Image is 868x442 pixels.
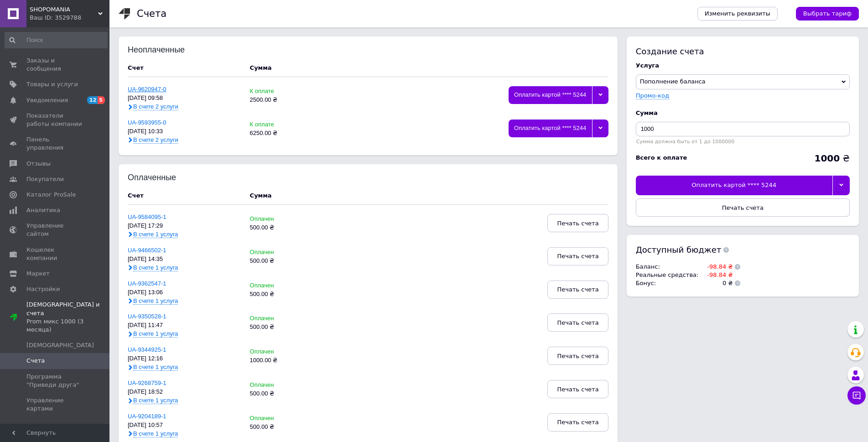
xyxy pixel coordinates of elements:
[636,176,832,195] div: Оплатить картой **** 5244
[26,301,109,334] span: [DEMOGRAPHIC_DATA] и счета
[133,136,178,144] span: В счете 2 услуги
[547,313,608,332] button: Печать счета
[636,271,699,279] td: Реальные средства :
[636,92,669,99] label: Промо-код
[26,341,94,349] span: [DEMOGRAPHIC_DATA]
[128,46,187,55] div: Неоплаченные
[26,160,51,168] span: Отзывы
[26,96,68,104] span: Уведомления
[250,282,327,289] div: Оплачен
[847,386,866,405] button: Чат с покупателем
[250,258,327,265] div: 500.00 ₴
[547,347,608,365] button: Печать счета
[26,57,84,73] span: Заказы и сообщения
[26,80,78,88] span: Товары и услуги
[250,291,327,298] div: 500.00 ₴
[557,319,598,326] span: Печать счета
[250,130,327,137] div: 6250.00 ₴
[128,128,241,135] div: [DATE] 10:33
[128,223,241,229] div: [DATE] 17:29
[250,324,327,331] div: 500.00 ₴
[509,120,592,137] div: Оплатить картой **** 5244
[640,78,706,85] span: Пополнение баланса
[636,109,850,117] div: Сумма
[128,64,241,72] div: Счет
[133,103,178,110] span: В счете 2 услуги
[128,86,166,93] a: UA-9620947-0
[557,353,598,359] span: Печать счета
[26,270,50,278] span: Маркет
[698,271,733,279] td: -98.84 ₴
[250,249,327,256] div: Оплачен
[137,8,166,19] h1: Счета
[26,112,84,128] span: Показатели работы компании
[133,364,178,371] span: В счете 1 услуга
[250,97,327,104] div: 2500.00 ₴
[814,154,850,163] div: ₴
[128,380,166,386] a: UA-9268759-1
[250,415,327,422] div: Оплачен
[547,214,608,232] button: Печать счета
[26,317,109,334] div: Prom микс 1000 (3 месяца)
[26,206,60,214] span: Аналитика
[250,382,327,389] div: Оплачен
[636,122,850,136] input: Введите сумму
[133,297,178,305] span: В счете 1 услуга
[26,373,84,389] span: Программа "Приведи друга"
[636,139,850,145] div: Сумма должна быть от 1 до 1000000
[250,121,327,128] div: К оплате
[26,191,76,199] span: Каталог ProSale
[250,216,327,223] div: Оплачен
[698,263,733,271] td: -98.84 ₴
[128,192,241,200] div: Счет
[557,286,598,293] span: Печать счета
[128,322,241,329] div: [DATE] 11:47
[250,192,272,200] div: Сумма
[636,154,687,162] div: Всего к оплате
[509,86,592,104] div: Оплатить картой **** 5244
[250,315,327,322] div: Оплачен
[133,231,178,238] span: В счете 1 услуга
[26,396,84,413] span: Управление картами
[30,14,109,22] div: Ваш ID: 3529788
[133,330,178,338] span: В счете 1 услуга
[698,279,733,287] td: 0 ₴
[250,390,327,397] div: 500.00 ₴
[5,32,108,48] input: Поиск
[250,424,327,431] div: 500.00 ₴
[250,224,327,231] div: 500.00 ₴
[250,64,272,72] div: Сумма
[547,413,608,432] button: Печать счета
[128,95,241,102] div: [DATE] 09:58
[128,173,187,182] div: Оплаченные
[547,380,608,398] button: Печать счета
[250,348,327,355] div: Оплачен
[128,313,166,320] a: UA-9350528-1
[557,253,598,260] span: Печать счета
[547,247,608,265] button: Печать счета
[128,389,241,395] div: [DATE] 18:52
[722,204,764,211] span: Печать счета
[128,280,166,287] a: UA-9362547-1
[128,422,241,429] div: [DATE] 10:57
[26,357,45,365] span: Счета
[803,10,852,18] span: Выбрать тариф
[250,88,327,95] div: К оплате
[128,346,166,353] a: UA-9344925-1
[26,246,84,262] span: Кошелек компании
[636,62,850,70] div: Услуга
[796,7,859,21] a: Выбрать тариф
[557,386,598,393] span: Печать счета
[705,10,770,18] span: Изменить реквизиты
[26,175,64,183] span: Покупатели
[87,96,98,104] span: 12
[133,264,178,271] span: В счете 1 услуга
[128,213,166,220] a: UA-9584095-1
[133,430,178,437] span: В счете 1 услуга
[128,413,166,420] a: UA-9204189-1
[636,244,722,255] span: Доступный бюджет
[26,135,84,152] span: Панель управления
[128,289,241,296] div: [DATE] 13:06
[128,119,166,126] a: UA-9593955-0
[30,5,98,14] span: SHOPOMANIA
